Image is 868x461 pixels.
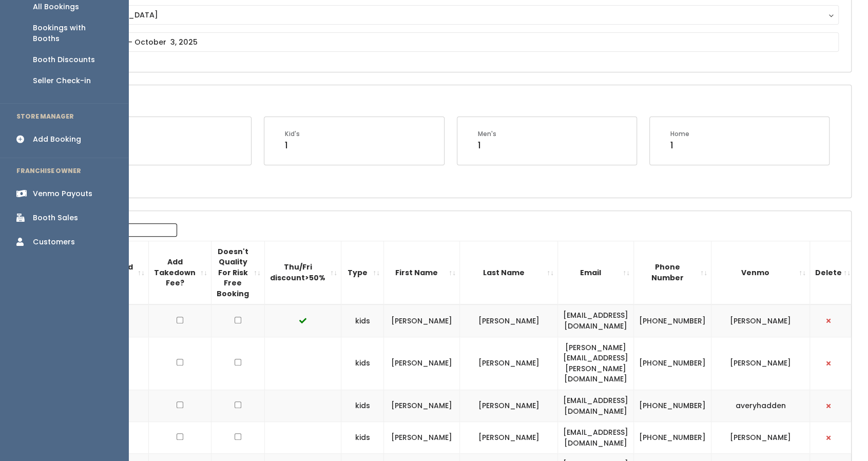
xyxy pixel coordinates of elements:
[711,241,810,304] th: Venmo: activate to sort column ascending
[65,32,839,52] input: September 27 - October 3, 2025
[460,390,558,421] td: [PERSON_NAME]
[33,237,75,247] div: Customers
[384,390,460,421] td: [PERSON_NAME]
[460,422,558,454] td: [PERSON_NAME]
[634,422,711,454] td: [PHONE_NUMBER]
[634,304,711,337] td: [PHONE_NUMBER]
[33,188,92,199] div: Venmo Payouts
[634,337,711,390] td: [PHONE_NUMBER]
[33,54,95,65] div: Booth Discounts
[558,241,634,304] th: Email: activate to sort column ascending
[634,390,711,421] td: [PHONE_NUMBER]
[341,241,384,304] th: Type: activate to sort column ascending
[341,422,384,454] td: kids
[33,213,78,223] div: Booth Sales
[341,390,384,421] td: kids
[810,241,855,304] th: Delete: activate to sort column ascending
[478,139,496,152] div: 1
[670,139,689,152] div: 1
[211,241,265,304] th: Doesn't Quality For Risk Free Booking : activate to sort column ascending
[558,337,634,390] td: [PERSON_NAME][EMAIL_ADDRESS][PERSON_NAME][DOMAIN_NAME]
[478,129,496,139] div: Men's
[634,241,711,304] th: Phone Number: activate to sort column ascending
[33,134,81,145] div: Add Booking
[711,390,810,421] td: averyhadden
[558,304,634,337] td: [EMAIL_ADDRESS][DOMAIN_NAME]
[33,75,91,86] div: Seller Check-in
[460,304,558,337] td: [PERSON_NAME]
[65,5,839,25] button: [GEOGRAPHIC_DATA]
[384,337,460,390] td: [PERSON_NAME]
[460,337,558,390] td: [PERSON_NAME]
[711,337,810,390] td: [PERSON_NAME]
[341,337,384,390] td: kids
[265,241,341,304] th: Thu/Fri discount&gt;50%: activate to sort column ascending
[711,422,810,454] td: [PERSON_NAME]
[558,390,634,421] td: [EMAIL_ADDRESS][DOMAIN_NAME]
[558,422,634,454] td: [EMAIL_ADDRESS][DOMAIN_NAME]
[711,304,810,337] td: [PERSON_NAME]
[285,129,300,139] div: Kid's
[384,422,460,454] td: [PERSON_NAME]
[384,241,460,304] th: First Name: activate to sort column ascending
[33,23,112,44] div: Bookings with Booths
[384,304,460,337] td: [PERSON_NAME]
[341,304,384,337] td: kids
[670,129,689,139] div: Home
[285,139,300,152] div: 1
[460,241,558,304] th: Last Name: activate to sort column ascending
[149,241,211,304] th: Add Takedown Fee?: activate to sort column ascending
[33,2,79,12] div: All Bookings
[75,9,829,21] div: [GEOGRAPHIC_DATA]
